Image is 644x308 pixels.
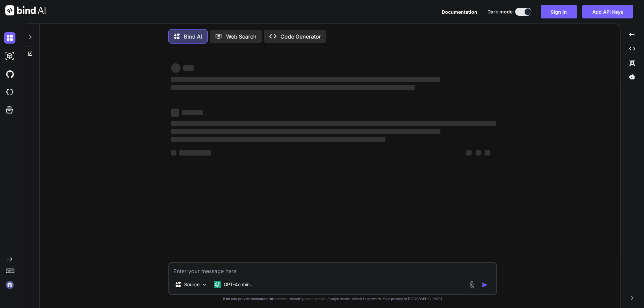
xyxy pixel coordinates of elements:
[224,281,252,288] p: GPT-4o min..
[442,9,477,15] span: Documentation
[442,8,477,15] button: Documentation
[184,33,202,41] p: Bind AI
[476,150,481,156] span: ‌
[171,109,179,117] span: ‌
[226,33,257,41] p: Web Search
[183,65,194,71] span: ‌
[168,296,497,301] p: Bind can provide inaccurate information, including about people. Always double-check its answers....
[171,129,440,134] span: ‌
[5,5,46,15] img: Bind AI
[171,85,415,90] span: ‌
[179,150,211,156] span: ‌
[4,68,15,80] img: githubDark
[4,279,15,291] img: signin
[541,5,577,18] button: Sign in
[184,281,200,288] p: Source
[171,137,385,142] span: ‌
[4,32,15,44] img: darkChat
[468,281,476,289] img: attachment
[466,150,472,156] span: ‌
[485,150,490,156] span: ‌
[182,110,203,115] span: ‌
[4,50,15,62] img: darkAi-studio
[202,282,207,288] img: Pick Models
[487,8,513,15] span: Dark mode
[171,121,496,126] span: ‌
[171,63,180,73] span: ‌
[481,282,488,288] img: icon
[280,33,321,41] p: Code Generator
[4,86,15,98] img: cloudideIcon
[171,150,176,156] span: ‌
[171,77,440,82] span: ‌
[582,5,633,18] button: Add API Keys
[214,281,221,288] img: GPT-4o mini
